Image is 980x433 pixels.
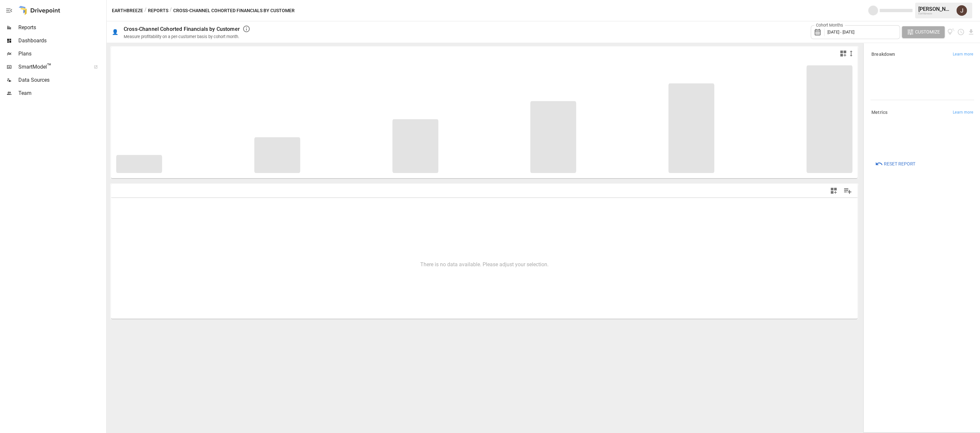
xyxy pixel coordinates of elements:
[170,7,172,15] div: /
[870,158,920,170] button: Reset Report
[18,89,105,97] span: Team
[827,30,854,34] span: [DATE] - [DATE]
[918,6,952,12] div: [PERSON_NAME]
[956,5,967,16] img: Jon Wedel
[144,7,147,15] div: /
[871,51,895,58] h6: Breakdown
[112,7,143,15] button: Earthbreeze
[915,28,940,36] span: Customize
[124,34,239,39] div: Measure profitability on a per-customer basis by cohort month.
[18,24,105,32] span: Reports
[420,261,549,269] p: There is no data available. Please adjust your selection.
[953,109,973,116] span: Learn more
[18,76,105,84] span: Data Sources
[148,7,168,15] button: Reports
[967,28,975,36] button: Download report
[953,51,973,58] span: Learn more
[840,184,855,198] button: Manage Columns
[884,160,915,168] span: Reset Report
[902,26,945,38] button: Customize
[947,26,955,38] button: View documentation
[957,28,965,36] button: Schedule report
[18,50,105,58] span: Plans
[112,29,118,35] div: 👤
[871,109,887,116] h6: Metrics
[18,63,87,71] span: SmartModel
[18,37,105,45] span: Dashboards
[952,1,971,20] button: Jon Wedel
[124,26,240,32] div: Cross-Channel Cohorted Financials by Customer
[814,22,845,28] label: Cohort Months
[918,12,952,15] div: Earthbreeze
[47,62,52,70] span: ™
